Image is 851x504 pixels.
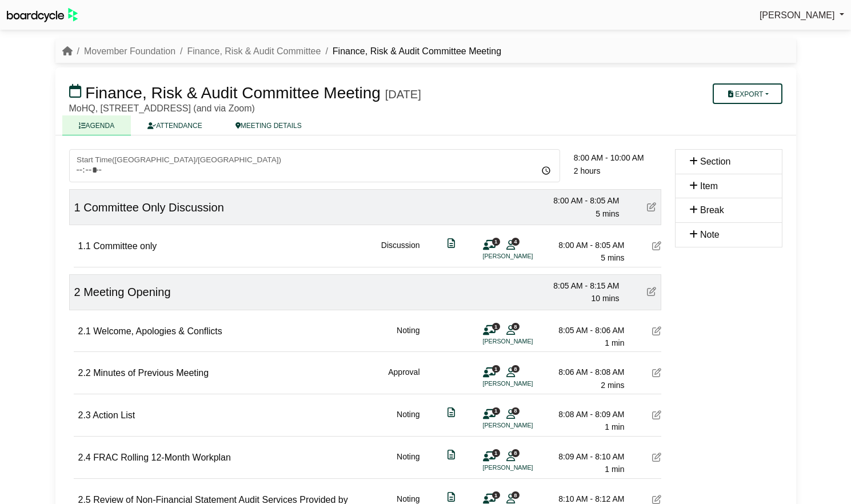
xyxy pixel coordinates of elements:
span: MoHQ, [STREET_ADDRESS] (and via Zoom) [69,103,255,113]
span: 8 [512,323,520,330]
div: Discussion [381,239,420,265]
div: Noting [397,408,419,434]
li: [PERSON_NAME] [483,251,569,261]
span: 5 mins [601,253,624,262]
div: 8:00 AM - 8:05 AM [540,194,620,207]
span: 1.1 [78,241,91,251]
span: 1 [492,323,500,330]
span: 8 [512,407,520,415]
span: Minutes of Previous Meeting [93,368,209,378]
span: Item [700,181,718,191]
span: Committee only [93,241,157,251]
span: 1 [74,201,81,214]
span: Section [700,157,730,166]
span: Committee Only Discussion [83,201,224,214]
span: 1 [492,449,500,457]
a: Finance, Risk & Audit Committee [187,46,321,56]
span: FRAC Rolling 12-Month Workplan [93,453,231,462]
span: 5 mins [596,209,619,218]
div: 8:06 AM - 8:08 AM [545,366,625,378]
span: 1 [492,238,500,245]
span: 8 [512,365,520,373]
div: 8:09 AM - 8:10 AM [545,450,625,463]
span: 2 mins [601,381,624,390]
div: 8:05 AM - 8:06 AM [545,324,625,337]
div: 8:00 AM - 10:00 AM [574,151,661,164]
span: Finance, Risk & Audit Committee Meeting [85,84,381,102]
li: [PERSON_NAME] [483,421,569,430]
span: Break [700,205,724,215]
span: 2.4 [78,453,91,462]
li: [PERSON_NAME] [483,337,569,346]
span: 2.2 [78,368,91,378]
div: 8:00 AM - 8:05 AM [545,239,625,251]
span: 1 min [605,338,624,347]
li: [PERSON_NAME] [483,463,569,473]
span: 1 [492,407,500,415]
a: MEETING DETAILS [219,115,318,135]
button: Export [713,83,782,104]
li: Finance, Risk & Audit Committee Meeting [321,44,501,59]
span: 1 [492,365,500,373]
a: Movember Foundation [84,46,175,56]
span: 1 min [605,465,624,474]
span: 10 mins [591,294,619,303]
span: 2 hours [574,166,601,175]
span: 8 [512,491,520,499]
img: BoardcycleBlackGreen-aaafeed430059cb809a45853b8cf6d952af9d84e6e89e1f1685b34bfd5cb7d64.svg [7,8,78,22]
div: Noting [397,324,419,350]
span: Meeting Opening [83,286,170,298]
span: Action List [93,410,135,420]
span: [PERSON_NAME] [760,10,835,20]
span: 1 [492,491,500,499]
span: 1 min [605,422,624,431]
div: 8:08 AM - 8:09 AM [545,408,625,421]
span: 2.1 [78,326,91,336]
span: 2 [74,286,81,298]
a: [PERSON_NAME] [760,8,844,23]
li: [PERSON_NAME] [483,379,569,389]
a: AGENDA [62,115,131,135]
span: Note [700,230,720,239]
div: 8:05 AM - 8:15 AM [540,279,620,292]
a: ATTENDANCE [131,115,218,135]
nav: breadcrumb [62,44,502,59]
span: 2.3 [78,410,91,420]
div: Noting [397,450,419,476]
span: 4 [512,238,520,245]
span: Welcome, Apologies & Conflicts [93,326,222,336]
div: [DATE] [385,87,421,101]
div: Approval [388,366,419,391]
span: 8 [512,449,520,457]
